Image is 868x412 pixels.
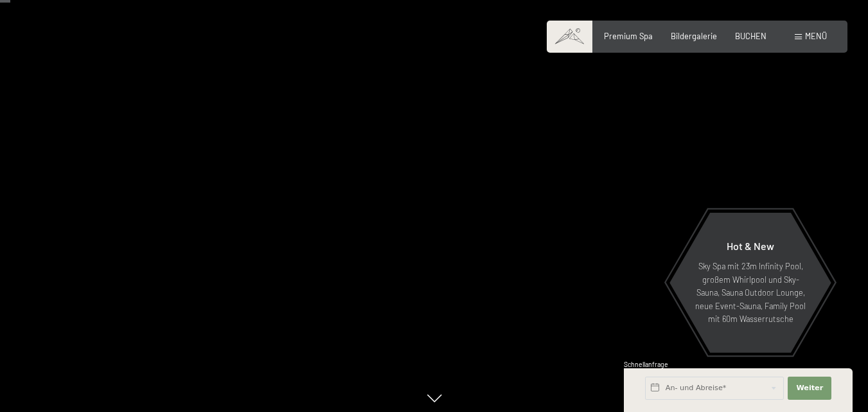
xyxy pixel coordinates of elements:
span: Menü [805,31,827,41]
p: Sky Spa mit 23m Infinity Pool, großem Whirlpool und Sky-Sauna, Sauna Outdoor Lounge, neue Event-S... [695,260,806,325]
span: Hot & New [727,240,774,252]
span: Weiter [796,383,823,393]
span: Schnellanfrage [624,361,668,368]
a: Premium Spa [604,31,653,41]
a: Bildergalerie [671,31,717,41]
a: Hot & New Sky Spa mit 23m Infinity Pool, großem Whirlpool und Sky-Sauna, Sauna Outdoor Lounge, ne... [669,212,832,354]
a: BUCHEN [735,31,766,41]
button: Weiter [788,377,831,400]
